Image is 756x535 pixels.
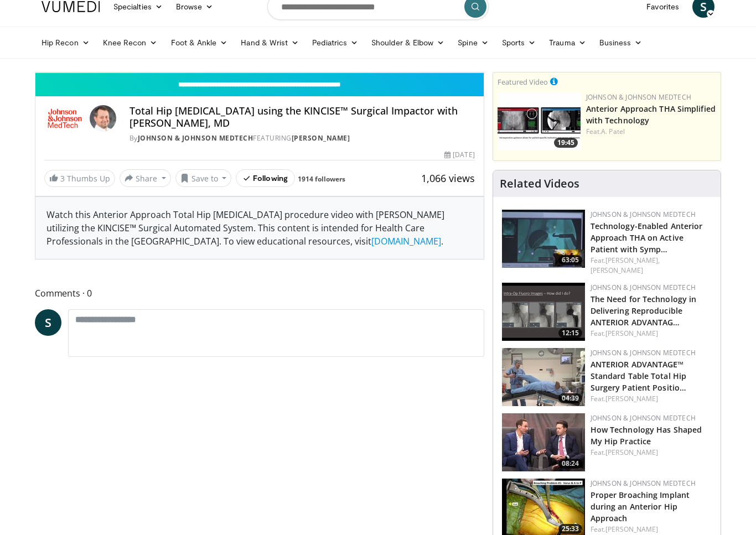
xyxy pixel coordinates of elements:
a: [PERSON_NAME] [605,448,658,457]
a: Johnson & Johnson MedTech [591,210,696,219]
a: Johnson & Johnson MedTech [591,413,696,423]
button: Following [236,169,295,187]
a: Trauma [542,32,593,54]
img: 8c6faf1e-8306-450e-bfa8-1ed7e3dc016a.150x105_q85_crop-smart_upscale.jpg [502,283,585,341]
a: 63:05 [502,210,585,268]
span: 08:24 [558,459,582,469]
a: Foot & Ankle [164,32,235,54]
a: ANTERIOR ADVANTAGE™ Standard Table Total Hip Surgery Patient Positio… [591,359,686,393]
a: Shoulder & Elbow [365,32,451,54]
a: Sports [495,32,543,54]
span: 25:33 [558,524,582,534]
a: Johnson & Johnson MedTech [138,133,253,143]
a: Proper Broaching Implant during an Anterior Hip Approach [591,490,690,523]
a: 04:39 [502,348,585,406]
span: 1,066 views [421,172,475,185]
h4: Related Videos [500,177,579,190]
div: Feat. [591,329,712,339]
div: Feat. [591,524,712,534]
a: Johnson & Johnson MedTech [591,283,696,292]
h4: Total Hip [MEDICAL_DATA] using the KINCISE™ Surgical Impactor with [PERSON_NAME], MD [130,105,475,129]
a: The Need for Technology in Delivering Reproducible ANTERIOR ADVANTAG… [591,294,697,328]
a: [PERSON_NAME] [605,394,658,403]
img: 4f89601f-10ac-488c-846b-2cd5de2e5d4c.150x105_q85_crop-smart_upscale.jpg [502,413,585,471]
span: 3 [60,173,65,184]
span: 12:15 [558,328,582,338]
a: Technology-Enabled Anterior Approach THA on Active Patient with Symp… [591,221,703,254]
a: Johnson & Johnson MedTech [591,348,696,357]
button: Share [120,169,171,187]
a: Johnson & Johnson MedTech [586,92,691,102]
span: 63:05 [558,255,582,265]
div: Feat. [591,448,712,458]
a: [PERSON_NAME] [292,133,350,143]
a: 19:45 [498,92,581,150]
a: Knee Recon [96,32,164,54]
a: 08:24 [502,413,585,471]
div: [DATE] [444,150,474,160]
a: Spine [451,32,495,54]
a: Hip Recon [35,32,96,54]
a: [PERSON_NAME], [605,256,660,265]
a: [DOMAIN_NAME] [371,235,441,247]
img: Avatar [90,105,116,132]
video-js: Video Player [35,72,484,73]
a: 3 Thumbs Up [44,170,115,187]
a: Business [593,32,649,54]
a: How Technology Has Shaped My Hip Practice [591,424,702,446]
span: Comments 0 [35,286,484,300]
a: Hand & Wrist [234,32,305,54]
span: 04:39 [558,393,582,403]
div: Feat. [591,394,712,404]
div: By FEATURING [130,133,475,143]
a: 12:15 [502,283,585,341]
button: Save to [175,169,232,187]
div: Feat. [586,127,716,137]
a: S [35,309,61,336]
img: ca00bfcd-535c-47a6-b3aa-599a892296dd.150x105_q85_crop-smart_upscale.jpg [502,210,585,268]
img: VuMedi Logo [42,1,100,12]
img: 06bb1c17-1231-4454-8f12-6191b0b3b81a.150x105_q85_crop-smart_upscale.jpg [498,92,581,150]
a: [PERSON_NAME] [605,524,658,534]
a: Pediatrics [305,32,365,54]
div: Feat. [591,256,712,276]
a: Anterior Approach THA Simplified with Technology [586,103,716,126]
span: 19:45 [554,138,578,148]
a: [PERSON_NAME] [591,266,643,275]
a: A. Patel [601,127,625,136]
small: Featured Video [498,77,548,87]
img: 4e94e8c7-d2b4-49e8-8fba-e1a366c14ccc.150x105_q85_crop-smart_upscale.jpg [502,348,585,406]
a: [PERSON_NAME] [605,329,658,338]
a: Johnson & Johnson MedTech [591,479,696,488]
img: Johnson & Johnson MedTech [44,105,85,132]
a: 1914 followers [298,174,345,184]
div: Watch this Anterior Approach Total Hip [MEDICAL_DATA] procedure video with [PERSON_NAME] utilizin... [35,197,484,259]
